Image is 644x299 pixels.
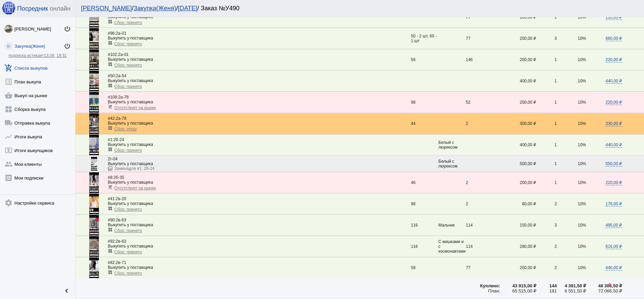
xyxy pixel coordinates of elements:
[578,100,586,105] span: 10%
[411,202,438,206] div: 98
[500,36,536,41] div: 200,00 ₽
[114,42,142,46] span: Сбор: принято
[411,121,438,126] div: 44
[557,283,586,288] div: 4 391,50 ₽
[178,5,197,12] a: [DATE]
[108,196,116,201] span: #41:
[114,207,142,212] span: Сбор: принято
[500,121,536,126] div: 300,00 ₽
[500,288,536,294] div: 65 515,00 ₽
[536,288,557,294] div: 181
[500,223,536,228] div: 150,00 ₽
[62,287,71,295] mat-icon: chevron_left
[4,42,13,50] img: community_200.png
[8,53,67,58] a: подписка истекает13.09, 18:31
[108,104,113,109] mat-icon: remove_shopping_cart
[578,142,586,147] span: 10%
[466,57,500,62] app-description-cutted: 146
[411,100,438,105] div: 98
[108,147,113,152] mat-icon: widgets
[108,73,126,78] span: 2а-54
[466,121,500,126] app-description-cutted: 2
[606,244,622,249] span: 616,00 ₽
[536,121,557,126] div: 1
[578,161,586,166] span: 10%
[578,202,586,206] span: 10%
[91,157,97,171] img: o0Sazx.jpg
[108,31,116,36] span: #96:
[606,36,622,41] span: 660,00 ₽
[129,166,154,171] span: для #1: 2б-24
[108,73,116,78] span: #50:
[81,5,132,12] a: [PERSON_NAME]
[108,260,126,265] span: 2в-71
[606,180,622,185] span: 220,00 ₽
[411,34,438,43] div: 50 - 2 шт, 60 - 1 шт
[536,100,557,105] div: 1
[578,79,586,83] span: 10%
[2,1,15,15] img: apple-icon-60x60.png
[108,116,126,121] span: 2а-78
[466,202,500,206] app-description-cutted: 2
[108,244,411,249] div: Выкупить у поставщика
[108,83,113,88] mat-icon: widgets
[536,283,557,288] div: 144
[108,95,118,100] span: #108:
[108,52,118,57] span: #102:
[606,57,622,62] span: 220,00 ₽
[536,223,557,228] div: 3
[606,100,622,105] span: 220,00 ₽
[108,218,126,222] span: 2в-63
[500,265,536,270] div: 200,00 ₽
[4,105,13,113] mat-icon: widgets
[114,271,142,276] span: Сбор: принято
[606,15,622,20] span: 110,00 ₽
[114,127,137,131] span: Сбор: отказ
[411,244,438,249] div: 116
[578,244,586,249] span: 10%
[4,133,13,141] mat-icon: show_chart
[4,174,13,182] mat-icon: receipt
[108,175,124,180] span: 2б-35
[578,180,586,185] span: 10%
[586,283,622,288] div: 48 306,50 ₽
[89,194,99,214] img: fs4hxc.jpg
[108,206,113,211] mat-icon: widgets
[114,84,142,89] span: Сбор: принято
[500,79,536,83] div: 400,00 ₽
[108,62,113,67] mat-icon: widgets
[108,201,411,206] div: Выкупить у поставщика
[438,135,466,156] td: Белый с люрексом
[108,239,116,244] span: #92:
[108,185,113,189] mat-icon: remove_shopping_cart
[114,166,154,171] div: Замена
[536,161,557,166] div: 1
[108,239,126,244] span: 2в-63
[606,223,622,228] span: 495,00 ₽
[114,63,142,68] span: Сбор: принято
[114,186,156,191] span: Отсутствует на рынке
[108,126,113,130] mat-icon: widgets
[89,92,99,113] img: cQBJWI.jpg
[4,25,13,33] img: 96PW5UM7q-QTsncRw03TZ9XF6qMkfcPwQQj0QUPu6cuk0tkNgw396bzR_HDTCC4n6QO9ksz_h2abuEXIoW8wy4pq.jpg
[108,161,411,166] div: Выкупить у поставщика
[108,196,126,201] span: 2в-20
[4,119,13,127] mat-icon: local_shipping
[466,244,500,249] app-description-cutted: 114
[536,15,557,20] div: 1
[89,257,99,278] img: nHNTJd.jpg
[114,20,142,25] span: Сбор: принято
[89,28,99,49] img: jVvL3B.jpg
[14,26,64,32] div: [PERSON_NAME]
[108,19,113,24] mat-icon: widgets
[108,166,113,171] mat-icon: filter
[89,71,99,91] img: JA0nag.jpg
[606,79,622,84] span: 440,00 ₽
[500,202,536,206] div: 80,00 ₽
[606,161,622,166] span: 550,00 ₽
[89,7,99,27] img: ZWpN4J.jpg
[134,5,176,12] a: Закупка(Женя)
[466,223,500,228] app-description-cutted: 114
[81,5,632,12] div: / / / Заказ №У490
[500,161,536,166] div: 500,00 ₽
